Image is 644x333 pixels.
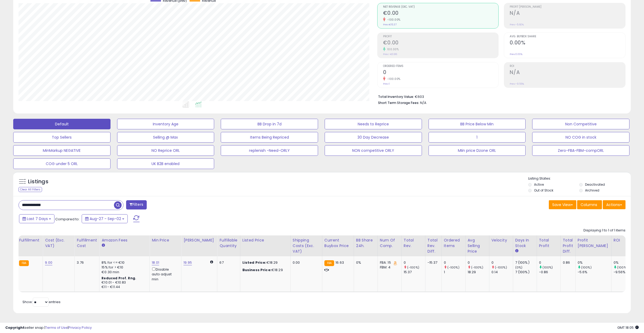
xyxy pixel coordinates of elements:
[219,238,238,249] div: Fulfillable Quantity
[603,200,625,209] button: Actions
[471,265,483,270] small: (-100%)
[617,265,628,270] small: (100%)
[491,270,513,275] div: 0.14
[77,260,95,265] div: 3.76
[534,188,553,193] label: Out of Stock
[510,10,625,17] h2: N/A
[563,260,571,265] div: 0.86
[102,276,136,280] b: Reduced Prof. Rng.
[491,238,511,243] div: Velocity
[404,238,423,249] div: Total Rev.
[539,260,560,265] div: 0
[325,119,422,129] button: Needs to Reprice
[293,260,318,265] div: 0.00
[335,260,344,265] span: 16.63
[325,132,422,143] button: 30 Day Decrease
[510,40,625,47] h2: 0.00%
[324,260,334,266] small: FBA
[444,260,465,265] div: 0
[407,265,419,270] small: (-100%)
[117,119,214,129] button: Inventory Age
[515,249,518,253] small: Days In Stock.
[614,270,635,275] div: -9.56%
[583,228,625,233] div: Displaying 1 to 1 of 1 items
[585,188,599,193] label: Archived
[5,325,25,330] strong: Copyright
[90,216,121,221] span: Aug-27 - Sep-02
[242,267,272,272] b: Business Price:
[617,325,639,330] span: 2025-09-10 18:05 GMT
[510,82,524,85] small: Prev: -9.56%
[152,260,159,265] a: 18.01
[152,238,179,243] div: Min Price
[539,238,558,249] div: Total Profit
[383,69,499,76] h2: 0
[117,132,214,143] button: Selling @ Max
[293,238,320,254] div: Shipping Costs (Exc. VAT)
[356,238,375,249] div: BB Share 24h.
[614,238,633,243] div: ROI
[102,265,145,270] div: 15% for > €10
[404,260,425,265] div: 0
[152,266,177,282] div: Disable auto adjust min
[444,238,463,249] div: Ordered Items
[221,119,318,129] button: BB Drop in 7d
[383,35,499,38] span: Profit
[614,260,635,265] div: 0%
[581,265,592,270] small: (100%)
[383,10,499,17] h2: €0.00
[28,178,48,185] h5: Listings
[13,132,111,143] button: Top Sellers
[577,200,602,209] button: Columns
[539,270,560,275] div: -0.86
[429,119,526,129] button: BB Price Below Min
[383,23,397,26] small: Prev: €15.37
[429,145,526,156] button: MIin price Dzone ORL
[183,238,215,243] div: [PERSON_NAME]
[534,182,544,187] label: Active
[578,270,611,275] div: -5.6%
[510,35,625,38] span: Avg. Buybox Share
[383,40,499,47] h2: €0.00
[5,325,92,330] div: seller snap | |
[102,260,145,265] div: 8% for <= €10
[585,182,605,187] label: Deactivated
[102,243,105,248] small: Amazon Fees.
[13,119,111,129] button: Default
[427,260,438,265] div: -15.37
[444,270,465,275] div: 1
[563,238,573,254] div: Total Profit Diff.
[19,238,40,243] div: Fulfillment
[385,77,401,81] small: -100.00%
[510,53,522,56] small: Prev: 0.00%
[13,145,111,156] button: MinMarkup NEGATIVE
[117,158,214,169] button: UK B2B enabled
[549,200,576,209] button: Save View
[515,265,523,270] small: (0%)
[528,176,631,181] p: Listing States:
[325,145,422,156] button: NON competitive ORLY
[77,238,97,249] div: Fulfillment Cost
[383,6,499,8] span: Net Revenue (Exc. VAT)
[581,202,597,207] span: Columns
[578,238,609,249] div: Profit [PERSON_NAME]
[468,260,489,265] div: 0
[383,53,397,56] small: Prev: -€0.86
[82,214,128,223] button: Aug-27 - Sep-02
[468,270,489,275] div: 18.29
[22,299,61,304] span: Show: entries
[380,260,397,265] div: FBA: 15
[45,325,68,330] a: Terms of Use
[242,260,286,265] div: €18.29
[242,260,266,265] b: Listed Price:
[19,214,54,223] button: Last 7 Days
[221,132,318,143] button: Items Being Repriced
[221,145,318,156] button: replenish -Need-ORLY
[510,6,625,8] span: Profit [PERSON_NAME]
[55,217,80,222] span: Compared to:
[383,82,390,85] small: Prev: 1
[19,187,42,192] div: Clear All Filters
[404,270,425,275] div: 15.37
[242,238,288,243] div: Listed Price
[542,265,553,270] small: (100%)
